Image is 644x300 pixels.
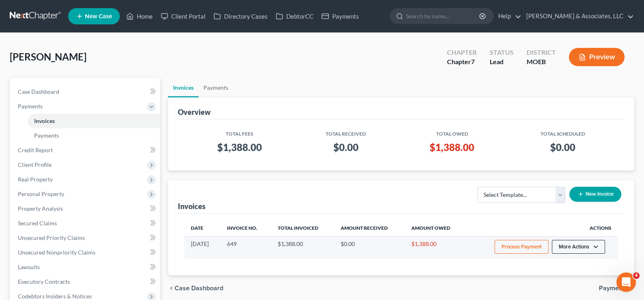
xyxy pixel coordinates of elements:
[210,9,272,24] a: Directory Cases
[11,274,160,289] a: Executory Contracts
[334,220,405,236] th: Amount Received
[271,236,334,259] td: $1,388.00
[122,9,157,24] a: Home
[552,240,605,254] button: More Actions
[168,285,223,291] button: chevron_left Case Dashboard
[184,220,220,236] th: Date
[271,220,334,236] th: Total Invoiced
[28,128,160,143] a: Payments
[175,285,223,291] span: Case Dashboard
[633,272,640,279] span: 4
[405,220,466,236] th: Amount Owed
[514,141,612,154] h3: $0.00
[18,176,53,183] span: Real Property
[199,78,233,97] a: Payments
[490,48,514,57] div: Status
[18,293,92,300] span: Codebtors Insiders & Notices
[272,9,318,24] a: DebtorCC
[157,9,210,24] a: Client Portal
[18,249,95,256] span: Unsecured Nonpriority Claims
[34,132,59,139] span: Payments
[28,114,160,128] a: Invoices
[334,236,405,259] td: $0.00
[295,126,397,138] th: Total Received
[85,13,112,19] span: New Case
[11,143,160,158] a: Credit Report
[178,107,211,117] div: Overview
[18,220,57,227] span: Secured Claims
[569,187,621,202] button: New Invoice
[599,285,628,291] span: Payments
[11,245,160,260] a: Unsecured Nonpriority Claims
[527,57,556,67] div: MOEB
[527,48,556,57] div: District
[447,57,477,67] div: Chapter
[178,201,205,211] div: Invoices
[11,231,160,245] a: Unsecured Priority Claims
[220,236,271,259] td: 649
[18,88,59,95] span: Case Dashboard
[10,51,86,63] span: [PERSON_NAME]
[18,278,70,285] span: Executory Contracts
[18,234,85,241] span: Unsecured Priority Claims
[569,48,625,66] button: Preview
[11,84,160,99] a: Case Dashboard
[18,161,52,168] span: Client Profile
[18,263,40,270] span: Lawsuits
[471,58,475,65] span: 7
[403,141,501,154] h3: $1,388.00
[184,126,295,138] th: Total Fees
[220,220,271,236] th: Invoice No.
[301,141,390,154] h3: $0.00
[406,9,480,24] input: Search by name...
[318,9,363,24] a: Payments
[18,190,64,197] span: Personal Property
[11,216,160,231] a: Secured Claims
[191,141,288,154] h3: $1,388.00
[495,240,549,254] button: Process Payment
[599,285,634,291] button: Payments chevron_right
[466,220,618,236] th: Actions
[18,205,63,212] span: Property Analysis
[508,126,618,138] th: Total Scheduled
[494,9,521,24] a: Help
[616,272,636,292] iframe: Intercom live chat
[397,126,507,138] th: Total Owed
[34,117,55,124] span: Invoices
[168,78,199,97] a: Invoices
[184,236,220,259] td: [DATE]
[405,236,466,259] td: $1,388.00
[11,201,160,216] a: Property Analysis
[490,57,514,67] div: Lead
[168,285,175,291] i: chevron_left
[18,147,53,153] span: Credit Report
[18,103,43,110] span: Payments
[447,48,477,57] div: Chapter
[11,260,160,274] a: Lawsuits
[522,9,634,24] a: [PERSON_NAME] & Associates, LLC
